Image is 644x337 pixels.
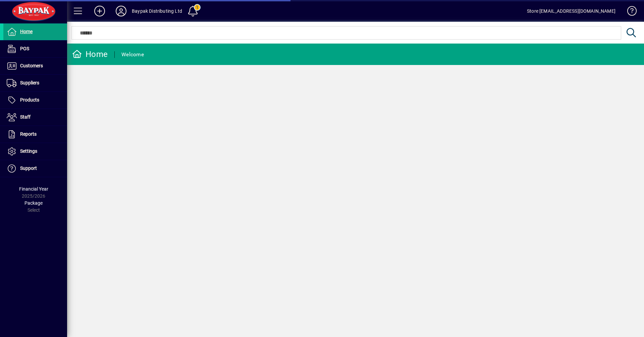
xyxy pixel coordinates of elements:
[20,63,43,68] span: Customers
[3,92,67,109] a: Products
[19,186,48,192] span: Financial Year
[20,131,37,137] span: Reports
[527,6,615,16] div: Store [EMAIL_ADDRESS][DOMAIN_NAME]
[132,6,182,16] div: Baypak Distributing Ltd
[3,58,67,74] a: Customers
[3,41,67,57] a: POS
[110,5,132,17] button: Profile
[3,126,67,143] a: Reports
[89,5,110,17] button: Add
[20,29,33,34] span: Home
[622,1,636,23] a: Knowledge Base
[72,49,108,60] div: Home
[121,49,144,60] div: Welcome
[24,200,43,206] span: Package
[20,148,37,154] span: Settings
[20,165,37,171] span: Support
[20,114,31,120] span: Staff
[20,80,39,85] span: Suppliers
[3,143,67,160] a: Settings
[20,46,29,51] span: POS
[20,97,39,103] span: Products
[3,75,67,91] a: Suppliers
[3,109,67,126] a: Staff
[3,160,67,177] a: Support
